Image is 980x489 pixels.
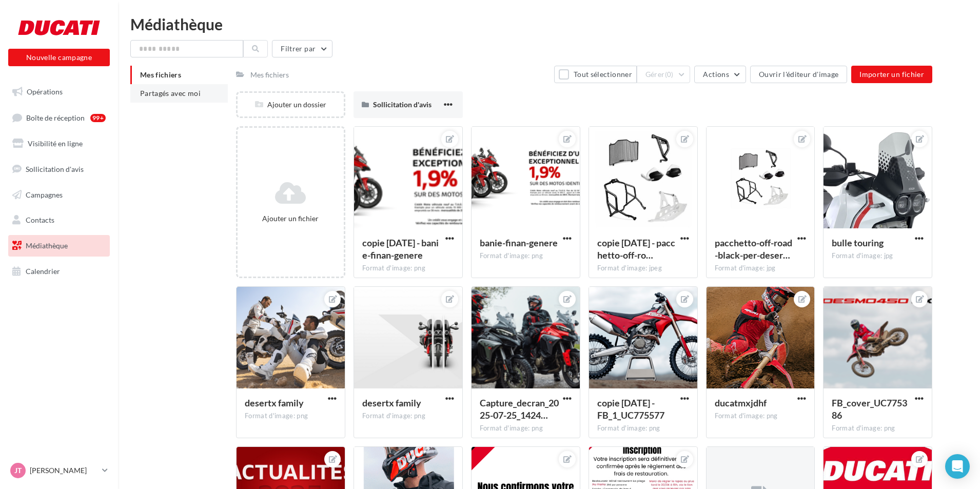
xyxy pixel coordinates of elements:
div: Mes fichiers [250,70,289,80]
button: Filtrer par [272,40,332,57]
div: Format d'image: png [480,251,572,261]
span: desertx family [245,397,304,408]
div: Médiathèque [130,16,968,32]
span: Médiathèque [26,241,68,250]
div: 99+ [90,114,106,122]
a: Médiathèque [6,235,112,257]
button: Tout sélectionner [554,66,636,83]
div: Format d'image: jpg [832,251,924,261]
span: pacchetto-off-road-black-per-desert-x-97981202ab [715,237,792,261]
p: [PERSON_NAME] [30,465,98,476]
span: ducatmxjdhf [715,397,767,408]
span: copie 30-07-2025 - FB_1_UC775577 [597,397,664,421]
span: Sollicitation d'avis [26,165,84,173]
span: (0) [665,70,674,79]
span: Contacts [26,216,54,224]
span: copie 30-07-2025 - banie-finan-genere [362,237,439,261]
span: Campagnes [26,190,63,199]
div: Format d'image: png [832,424,924,433]
button: Importer un fichier [851,66,932,83]
span: FB_cover_UC775386 [832,397,907,421]
button: Nouvelle campagne [8,49,110,66]
span: Visibilité en ligne [28,139,83,148]
span: Opérations [27,87,63,96]
a: JT [PERSON_NAME] [8,461,110,480]
button: Ouvrir l'éditeur d'image [750,66,847,83]
span: Actions [703,70,729,79]
a: Sollicitation d'avis [6,159,112,180]
div: Open Intercom Messenger [945,454,970,479]
span: Sollicitation d'avis [373,100,432,109]
span: banie-finan-genere [480,237,558,248]
div: Ajouter un fichier [242,213,340,224]
span: Boîte de réception [26,113,85,122]
span: bulle touring [832,237,884,248]
div: Format d'image: png [480,424,572,433]
span: Capture_decran_2025-07-25_142457 [480,397,559,421]
button: Actions [694,66,746,83]
button: Gérer(0) [637,66,691,83]
a: Boîte de réception99+ [6,107,112,129]
a: Contacts [6,209,112,231]
div: Format d'image: png [362,412,454,421]
span: JT [14,465,22,476]
div: Format d'image: png [245,412,337,421]
div: Format d'image: jpg [715,264,807,273]
div: Format d'image: png [715,412,807,421]
span: Mes fichiers [140,70,181,79]
span: Partagés avec moi [140,89,201,97]
a: Campagnes [6,184,112,206]
span: desertx family [362,397,421,408]
div: Format d'image: png [362,264,454,273]
a: Opérations [6,81,112,103]
div: Ajouter un dossier [238,100,344,110]
div: Format d'image: png [597,424,689,433]
span: Importer un fichier [859,70,924,79]
span: copie 30-07-2025 - pacchetto-off-road-black-per-desert-x-97981202ab [597,237,675,261]
div: Format d'image: jpeg [597,264,689,273]
a: Calendrier [6,261,112,282]
a: Visibilité en ligne [6,133,112,154]
span: Calendrier [26,267,60,276]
